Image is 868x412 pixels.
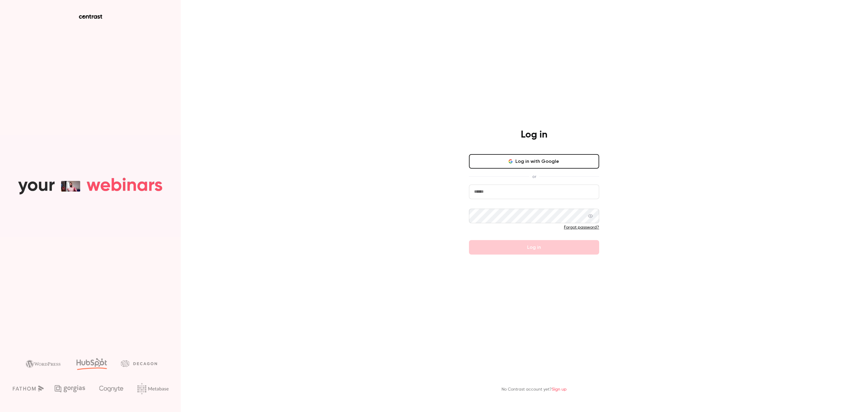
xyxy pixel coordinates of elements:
button: Log in with Google [469,154,599,169]
span: or [529,173,539,180]
h4: Log in [521,129,547,141]
a: Forgot password? [564,225,599,230]
p: No Contrast account yet? [502,386,567,393]
a: Sign up [552,387,567,391]
img: decagon [121,360,157,367]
